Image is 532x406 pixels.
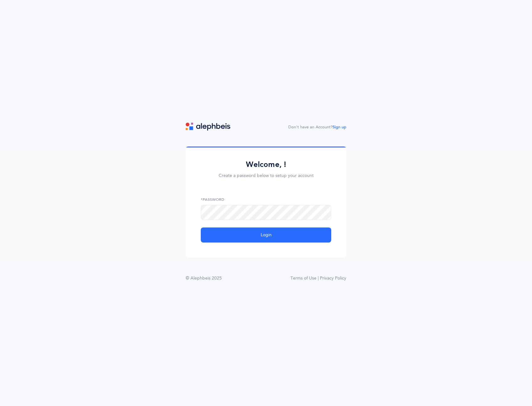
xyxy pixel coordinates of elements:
h2: Welcome, ! [201,160,331,169]
div: © Alephbeis 2025 [186,275,222,282]
span: Login [261,232,272,238]
p: Create a password below to setup your account [201,173,331,179]
div: Don't have an Account? [288,124,346,131]
button: Login [201,227,331,243]
a: Terms of Use | Privacy Policy [290,275,346,282]
a: Sign up [332,125,346,129]
img: logo.svg [186,123,230,131]
label: *Password [201,197,331,202]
